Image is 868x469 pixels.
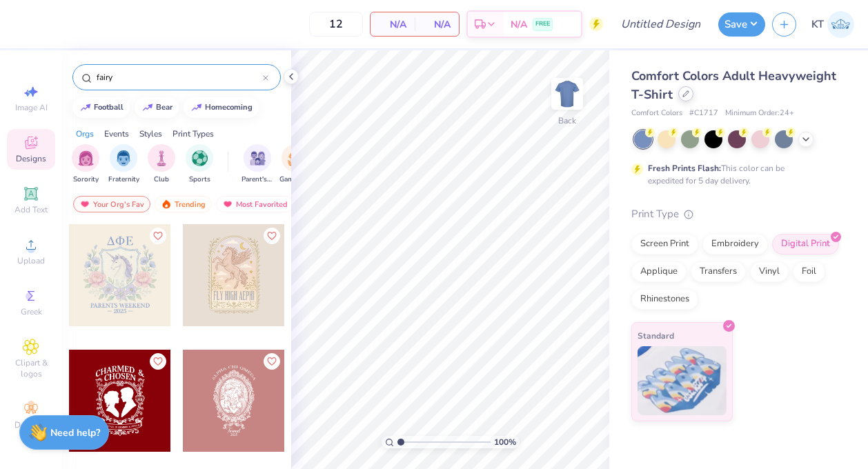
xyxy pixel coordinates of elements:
[14,419,48,430] span: Decorate
[691,261,746,282] div: Transfers
[288,150,304,166] img: Game Day Image
[148,144,175,185] button: filter button
[423,17,451,32] span: N/A
[648,162,818,187] div: This color can be expedited for 5 day delivery.
[80,103,91,112] img: trend_line.gif
[610,10,711,38] input: Untitled Design
[631,261,687,282] div: Applique
[205,103,253,111] div: homecoming
[72,144,99,185] div: filter for Sorority
[494,436,516,448] span: 100 %
[135,97,179,118] button: bear
[21,306,42,317] span: Greek
[379,17,406,32] span: N/A
[250,150,266,166] img: Parent's Weekend Image
[139,128,162,140] div: Styles
[309,12,363,37] input: – –
[108,144,139,185] div: filter for Fraternity
[631,68,836,103] span: Comfort Colors Adult Heavyweight T-Shirt
[186,144,213,185] button: filter button
[279,144,311,185] button: filter button
[94,103,124,111] div: football
[279,174,311,185] span: Game Day
[73,174,99,185] span: Sorority
[811,11,854,38] a: KT
[241,174,273,185] span: Parent's Weekend
[631,206,840,222] div: Print Type
[76,128,94,140] div: Orgs
[216,196,294,212] div: Most Favorited
[638,328,674,343] span: Standard
[73,196,150,212] div: Your Org's Fav
[264,353,280,370] button: Like
[553,80,581,108] img: Back
[718,12,765,37] button: Save
[155,196,212,212] div: Trending
[191,103,202,112] img: trend_line.gif
[535,19,550,29] span: FREE
[702,234,768,255] div: Embroidery
[116,150,131,166] img: Fraternity Image
[511,17,527,32] span: N/A
[108,174,139,185] span: Fraternity
[15,102,48,113] span: Image AI
[150,228,166,244] button: Like
[725,108,794,119] span: Minimum Order: 24 +
[222,199,233,209] img: most_fav.gif
[150,353,166,370] button: Like
[148,144,175,185] div: filter for Club
[631,234,698,255] div: Screen Print
[793,261,825,282] div: Foil
[558,114,576,127] div: Back
[17,255,45,266] span: Upload
[648,163,721,174] strong: Fresh Prints Flash:
[108,144,139,185] button: filter button
[631,289,698,310] div: Rhinestones
[95,70,263,84] input: Try "Alpha"
[189,174,210,185] span: Sports
[79,199,90,209] img: most_fav.gif
[638,346,727,415] img: Standard
[156,103,172,111] div: bear
[689,108,718,119] span: # C1717
[154,150,169,166] img: Club Image
[184,97,259,118] button: homecoming
[186,144,213,185] div: filter for Sports
[241,144,273,185] div: filter for Parent's Weekend
[72,97,130,118] button: football
[750,261,789,282] div: Vinyl
[78,150,94,166] img: Sorority Image
[172,128,214,140] div: Print Types
[161,199,172,209] img: trending.gif
[16,153,46,164] span: Designs
[142,103,153,112] img: trend_line.gif
[264,228,280,244] button: Like
[50,426,100,439] strong: Need help?
[104,128,129,140] div: Events
[14,204,48,215] span: Add Text
[241,144,273,185] button: filter button
[7,357,55,379] span: Clipart & logos
[154,174,169,185] span: Club
[772,234,839,255] div: Digital Print
[72,144,99,185] button: filter button
[631,108,682,119] span: Comfort Colors
[827,11,854,38] img: Karen Tian
[279,144,311,185] div: filter for Game Day
[192,150,208,166] img: Sports Image
[811,17,824,32] span: KT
